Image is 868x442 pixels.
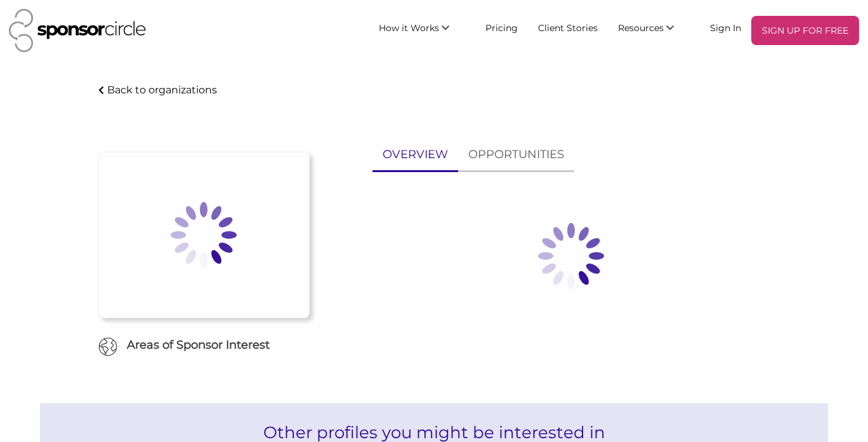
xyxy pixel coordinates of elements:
p: Back to organizations [107,84,217,96]
p: OVERVIEW [383,145,448,164]
a: Client Stories [528,16,608,39]
li: How it Works [369,16,475,45]
img: Loading spinner [140,171,267,298]
li: Resources [608,16,700,45]
p: OPPORTUNITIES [468,145,564,164]
img: Loading spinner [508,192,635,319]
img: Sponsor Circle Logo [9,9,146,52]
span: Resources [618,22,664,34]
a: Sign In [700,16,751,39]
img: Globe Icon [98,337,117,356]
p: SIGN UP FOR FREE [756,21,854,40]
h6: Areas of Sponsor Interest [89,337,319,353]
a: Pricing [475,16,528,39]
span: How it Works [379,22,439,34]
